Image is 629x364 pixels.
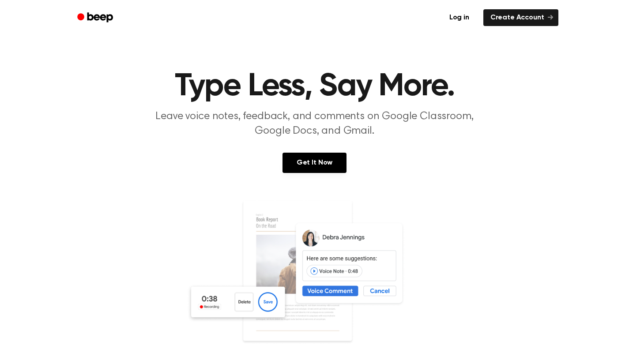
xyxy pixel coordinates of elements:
p: Leave voice notes, feedback, and comments on Google Classroom, Google Docs, and Gmail. [145,109,484,139]
a: Create Account [483,9,558,26]
a: Beep [71,9,121,26]
a: Log in [441,8,478,28]
h1: Type Less, Say More. [89,71,541,102]
a: Get It Now [282,153,347,173]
